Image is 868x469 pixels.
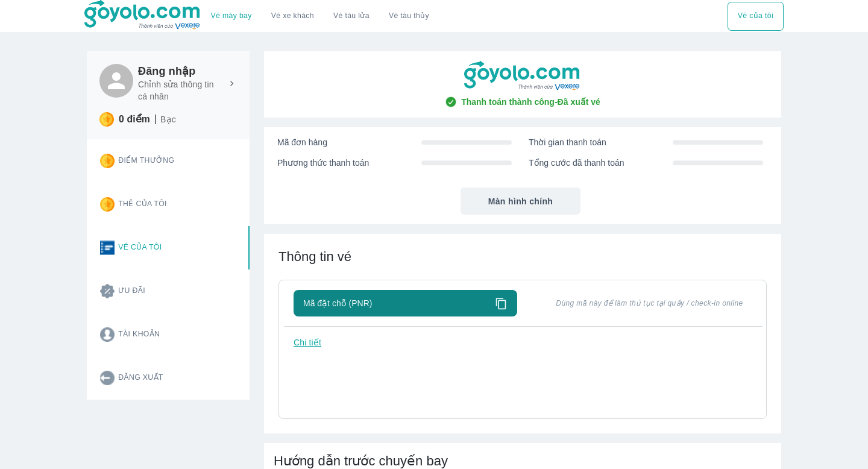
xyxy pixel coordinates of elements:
[277,136,327,148] span: Mã đơn hàng
[100,371,115,385] img: logout
[547,298,752,308] span: Dùng mã này để làm thủ tục tại quầy / check-in online
[100,197,115,212] img: star
[728,2,784,31] div: choose transportation mode
[211,11,252,20] a: Vé máy bay
[728,2,784,31] button: Vé của tôi
[461,96,600,108] span: Thanh toán thành công - Đã xuất vé
[90,356,250,400] button: Đăng xuất
[303,297,372,309] span: Mã đặt chỗ (PNR)
[90,313,250,356] button: Tài khoản
[445,96,457,108] img: check-circle
[160,113,176,125] p: Bạc
[488,195,553,207] span: Màn hình chính
[90,226,250,269] button: Vé của tôi
[464,61,581,91] img: goyolo-logo
[99,112,114,127] img: star
[119,113,150,125] p: 0 điểm
[138,64,237,78] h6: Đăng nhập
[324,2,379,31] a: Vé tàu lửa
[274,453,448,468] span: Hướng dẫn trước chuyến bay
[529,157,624,169] span: Tổng cước đã thanh toán
[271,11,314,20] a: Vé xe khách
[87,139,250,400] div: Card thong tin user
[90,139,250,183] button: Điểm thưởng
[100,284,115,298] img: promotion
[529,136,606,148] span: Thời gian thanh toán
[294,336,321,348] p: Chi tiết
[100,327,115,342] img: account
[90,269,250,313] button: Ưu đãi
[461,187,581,215] button: Màn hình chính
[379,2,439,31] button: Vé tàu thủy
[90,183,250,226] button: Thẻ của tôi
[138,78,222,102] p: Chỉnh sửa thông tin cá nhân
[277,157,369,169] span: Phương thức thanh toán
[100,241,115,255] img: ticket
[201,2,439,31] div: choose transportation mode
[100,154,115,168] img: star
[278,249,351,264] span: Thông tin vé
